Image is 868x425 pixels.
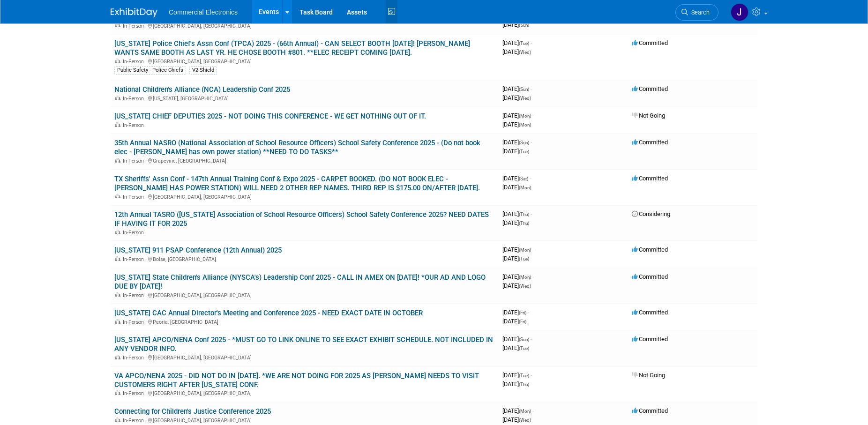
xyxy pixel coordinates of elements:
[632,112,665,119] span: Not Going
[115,194,120,199] img: In-Person Event
[123,256,147,262] span: In-Person
[502,344,529,351] span: [DATE]
[531,85,532,92] span: -
[123,194,147,200] span: In-Person
[115,122,120,127] img: In-Person Event
[519,275,531,280] span: (Mon)
[111,8,157,17] img: ExhibitDay
[502,273,534,280] span: [DATE]
[519,176,528,181] span: (Sat)
[114,255,495,262] div: Boise, [GEOGRAPHIC_DATA]
[502,210,532,217] span: [DATE]
[123,23,147,29] span: In-Person
[114,407,271,416] a: Connecting for Children's Justice Conference 2025
[115,418,120,422] img: In-Person Event
[502,372,532,379] span: [DATE]
[114,273,486,291] a: [US_STATE] State Children's Alliance (NYSCA's) Leadership Conf 2025 - CALL IN AMEX ON [DATE]! *OU...
[632,246,668,253] span: Committed
[502,39,532,46] span: [DATE]
[502,336,532,343] span: [DATE]
[632,175,668,182] span: Committed
[114,193,495,200] div: [GEOGRAPHIC_DATA], [GEOGRAPHIC_DATA]
[114,66,186,75] div: Public Safety - Police Chiefs
[502,380,529,388] span: [DATE]
[632,39,668,46] span: Committed
[114,309,423,317] a: [US_STATE] CAC Annual Director's Meeting and Conference 2025 - NEED EXACT DATE IN OCTOBER
[502,139,532,146] span: [DATE]
[114,246,282,254] a: [US_STATE] 911 PSAP Conference (12th Annual) 2025
[519,149,529,154] span: (Tue)
[502,416,531,423] span: [DATE]
[519,212,529,217] span: (Thu)
[114,389,495,396] div: [GEOGRAPHIC_DATA], [GEOGRAPHIC_DATA]
[675,4,718,21] a: Search
[519,140,529,145] span: (Sun)
[502,121,531,128] span: [DATE]
[528,309,529,316] span: -
[519,113,531,119] span: (Mon)
[169,8,238,16] span: Commercial Electronics
[519,373,529,378] span: (Tue)
[519,337,529,342] span: (Sun)
[731,3,748,21] img: Jennifer Roosa
[531,372,532,379] span: -
[519,382,529,387] span: (Thu)
[632,309,668,316] span: Committed
[502,219,529,226] span: [DATE]
[530,175,531,182] span: -
[114,39,470,57] a: [US_STATE] Police Chief's Assn Conf (TPCA) 2025 - (66th Annual) - CAN SELECT BOOTH [DATE]! [PERSO...
[632,210,670,217] span: Considering
[632,372,665,379] span: Not Going
[519,122,531,127] span: (Mon)
[502,407,534,414] span: [DATE]
[502,48,531,55] span: [DATE]
[114,112,426,120] a: [US_STATE] CHIEF DEPUTIES 2025 - NOT DOING THIS CONFERENCE - WE GET NOTHING OUT OF IT.
[532,407,534,414] span: -
[115,292,120,297] img: In-Person Event
[123,319,147,325] span: In-Person
[115,59,120,63] img: In-Person Event
[114,372,479,389] a: VA APCO/NENA 2025 - DID NOT DO IN [DATE]. *WE ARE NOT DOING FOR 2025 AS [PERSON_NAME] NEEDS TO VI...
[532,273,534,280] span: -
[531,210,532,217] span: -
[123,390,147,396] span: In-Person
[123,59,147,65] span: In-Person
[123,292,147,298] span: In-Person
[114,22,495,29] div: [GEOGRAPHIC_DATA], [GEOGRAPHIC_DATA]
[502,184,531,191] span: [DATE]
[632,273,668,280] span: Committed
[531,336,532,343] span: -
[519,319,526,324] span: (Fri)
[532,246,534,253] span: -
[114,175,480,192] a: TX Sheriffs' Assn Conf - 147th Annual Training Conf & Expo 2025 - CARPET BOOKED. (DO NOT BOOK ELE...
[531,139,532,146] span: -
[502,318,526,325] span: [DATE]
[114,291,495,298] div: [GEOGRAPHIC_DATA], [GEOGRAPHIC_DATA]
[115,158,120,163] img: In-Person Event
[502,282,531,289] span: [DATE]
[519,256,529,261] span: (Tue)
[123,158,147,164] span: In-Person
[531,39,532,46] span: -
[632,85,668,92] span: Committed
[123,122,147,128] span: In-Person
[115,256,120,261] img: In-Person Event
[502,85,532,92] span: [DATE]
[532,112,534,119] span: -
[123,230,147,236] span: In-Person
[114,336,493,353] a: [US_STATE] APCO/NENA Conf 2025 - *MUST GO TO LINK ONLINE TO SEE EXACT EXHIBIT SCHEDULE. NOT INCLU...
[114,57,495,65] div: [GEOGRAPHIC_DATA], [GEOGRAPHIC_DATA]
[115,96,120,100] img: In-Person Event
[114,157,495,164] div: Grapevine, [GEOGRAPHIC_DATA]
[519,185,531,190] span: (Mon)
[114,210,489,228] a: 12th Annual TASRO ([US_STATE] Association of School Resource Officers) School Safety Conference 2...
[502,255,529,262] span: [DATE]
[123,418,147,424] span: In-Person
[115,390,120,395] img: In-Person Event
[519,283,531,289] span: (Wed)
[114,416,495,424] div: [GEOGRAPHIC_DATA], [GEOGRAPHIC_DATA]
[632,336,668,343] span: Committed
[519,409,531,414] span: (Mon)
[502,21,529,28] span: [DATE]
[688,9,710,16] span: Search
